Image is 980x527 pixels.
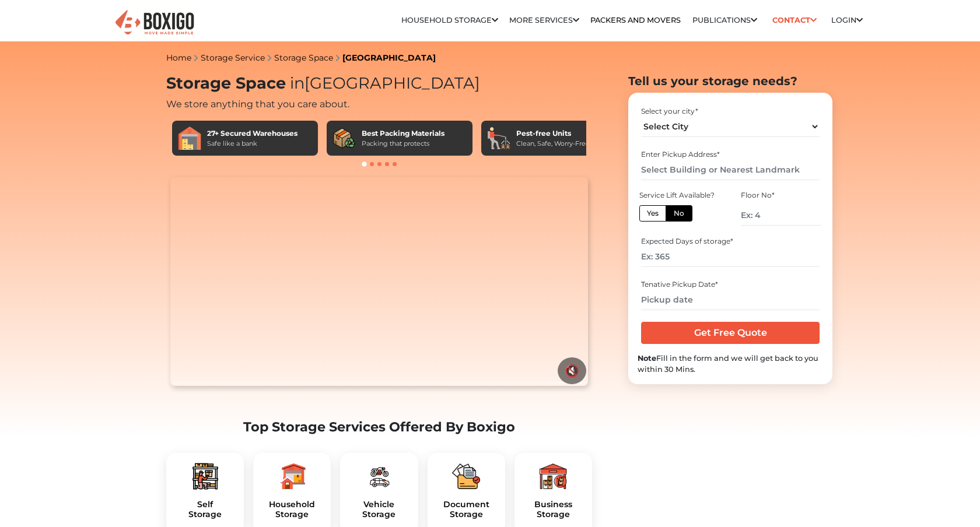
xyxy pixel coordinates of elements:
b: Note [638,354,656,363]
div: Pest-free Units [516,128,590,139]
span: in [290,73,304,93]
h5: Business Storage [524,500,583,519]
a: Publications [692,16,757,24]
div: Enter Pickup Address [641,149,819,160]
div: Clean, Safe, Worry-Free [516,139,590,149]
input: Ex: 4 [741,205,821,226]
h5: Document Storage [437,500,496,519]
img: boxigo_packers_and_movers_plan [365,462,393,490]
a: [GEOGRAPHIC_DATA] [342,52,436,63]
div: Best Packing Materials [362,128,444,139]
a: Storage Service [201,52,265,63]
a: Login [831,16,863,24]
div: Fill in the form and we will get back to you within 30 Mins. [638,353,823,375]
input: Pickup date [641,290,819,310]
span: [GEOGRAPHIC_DATA] [286,73,480,93]
a: Packers and Movers [590,16,681,24]
img: Pest-free Units [487,127,510,150]
a: HouseholdStorage [262,500,321,519]
button: 🔇 [558,357,586,384]
input: Ex: 365 [641,247,819,267]
div: Packing that protects [362,139,444,149]
h5: Self Storage [176,500,235,519]
div: Service Lift Available? [639,190,720,201]
a: Contact [768,11,820,29]
a: DocumentStorage [437,500,496,519]
img: boxigo_packers_and_movers_plan [191,462,219,490]
img: boxigo_packers_and_movers_plan [452,462,480,490]
img: Boxigo [114,9,195,37]
a: BusinessStorage [524,500,583,519]
input: Get Free Quote [641,322,819,344]
a: Storage Space [274,52,333,63]
div: Safe like a bank [207,139,297,149]
div: Expected Days of storage [641,236,819,247]
h5: Vehicle Storage [349,500,408,519]
img: boxigo_packers_and_movers_plan [278,462,306,490]
h2: Tell us your storage needs? [628,74,832,88]
h1: Storage Space [166,74,592,93]
h2: Top Storage Services Offered By Boxigo [166,419,592,435]
label: Yes [639,205,666,222]
video: Your browser does not support the video tag. [170,177,587,386]
div: Tenative Pickup Date [641,279,819,290]
a: More services [509,16,579,24]
h5: Household Storage [262,500,321,519]
a: VehicleStorage [349,500,408,519]
img: Best Packing Materials [332,127,356,150]
div: Floor No [741,190,821,201]
div: Select your city [641,106,819,117]
label: No [666,205,692,222]
a: SelfStorage [176,500,235,519]
img: 27+ Secured Warehouses [178,127,201,150]
input: Select Building or Nearest Landmark [641,160,819,180]
div: 27+ Secured Warehouses [207,128,297,139]
img: boxigo_packers_and_movers_plan [539,462,567,490]
span: We store anything that you care about. [166,99,349,110]
a: Household Storage [401,16,498,24]
a: Home [166,52,191,63]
